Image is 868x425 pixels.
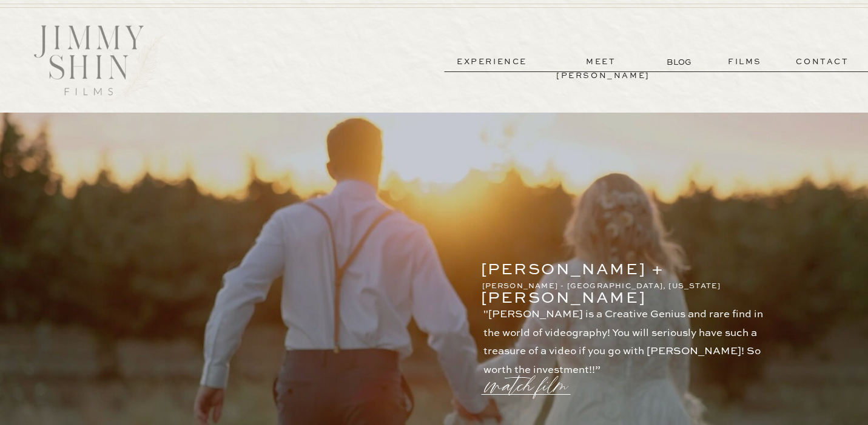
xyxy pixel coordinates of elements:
[779,55,866,69] a: contact
[447,55,537,69] a: experience
[556,55,646,69] a: meet [PERSON_NAME]
[482,280,736,291] p: [PERSON_NAME] - [GEOGRAPHIC_DATA], [US_STATE]
[667,56,694,68] a: BLOG
[715,55,775,69] a: films
[481,256,735,272] p: [PERSON_NAME] + [PERSON_NAME]
[486,355,574,401] a: watch film
[483,306,775,365] p: "[PERSON_NAME] is a Creative Genius and rare find in the world of videography! You will seriously...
